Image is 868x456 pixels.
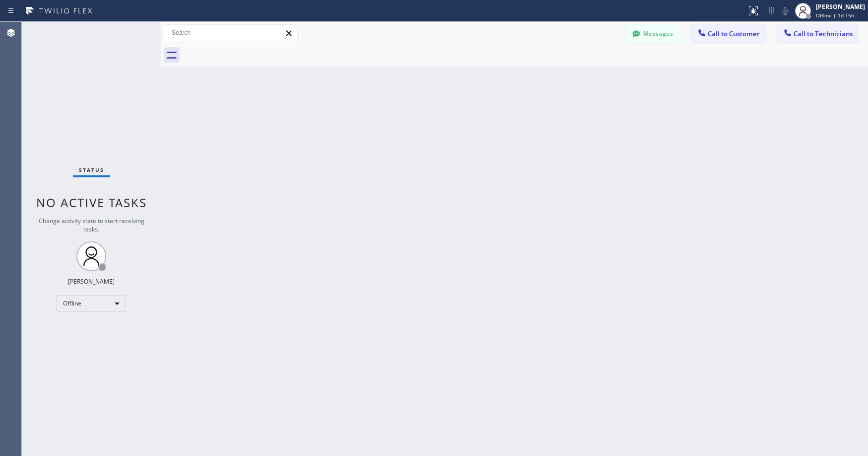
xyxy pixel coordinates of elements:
[39,217,144,233] span: Change activity state to start receiving tasks.
[816,12,854,19] span: Offline | 1d 15h
[776,24,858,43] button: Call to Technicians
[79,166,104,173] span: Status
[778,4,792,18] button: Mute
[816,2,865,11] div: [PERSON_NAME]
[164,25,297,41] input: Search
[794,29,853,38] span: Call to Technicians
[57,296,126,311] div: Offline
[708,29,760,38] span: Call to Customer
[626,24,680,43] button: Messages
[36,194,147,211] span: No active tasks
[68,277,115,286] div: [PERSON_NAME]
[690,24,766,43] button: Call to Customer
